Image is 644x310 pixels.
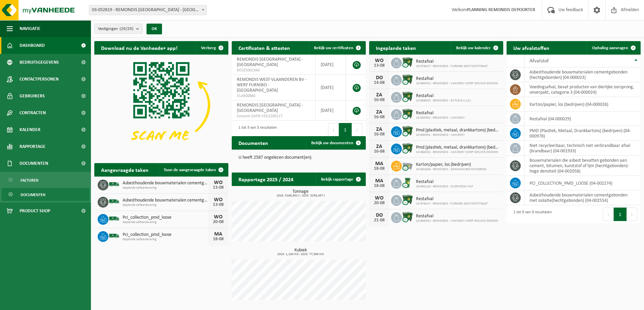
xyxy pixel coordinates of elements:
[416,128,500,133] span: Pmd (plastiek, metaal, drankkartons) (bedrijven)
[373,184,386,188] div: 18-08
[627,208,637,221] button: Next
[235,248,366,256] h3: Kubiek
[20,138,45,155] span: Rapportage
[94,163,155,176] h2: Aangevraagde taken
[20,37,45,54] span: Dashboard
[524,156,641,176] td: bouwmaterialen die asbest bevatten gebonden aan cement, bitumen, kunststof of lijm (hechtgebonden...
[373,201,386,206] div: 20-08
[212,214,225,220] div: WO
[316,75,346,100] td: [DATE]
[416,59,488,64] span: Restafval
[309,41,365,55] a: Bekijk uw certificaten
[402,160,413,171] img: WB-2500-CU
[212,231,225,237] div: MA
[89,5,206,15] span: 03-052819 - REMONDIS WEST-VLAANDEREN - OOSTENDE
[603,208,614,221] button: Previous
[416,202,488,206] span: 10-978417 - REMONDIS - FURNIBO GESTICHTSTRAAT
[316,100,346,121] td: [DATE]
[94,41,184,54] h2: Download nu de Vanheede+ app!
[237,77,307,93] span: REMONDIS WEST-VLAANDEREN BV - WERF FURNIBO - [GEOGRAPHIC_DATA]
[158,163,228,177] a: Toon de aangevraagde taken
[164,168,216,172] span: Toon de aangevraagde taken
[20,121,40,138] span: Kalender
[373,81,386,85] div: 14-08
[235,122,277,137] div: 1 tot 3 van 3 resultaten
[237,103,303,113] span: REMONDIS [GEOGRAPHIC_DATA] - [GEOGRAPHIC_DATA]
[416,150,500,154] span: 10-984532 - REMONDIS - VAN ROEY WERF NIEUWE DOKKEN
[201,46,216,50] span: Verberg
[306,136,365,150] a: Bekijk uw documenten
[416,93,471,99] span: Restafval
[524,97,641,112] td: karton/papier, los (bedrijven) (04-000026)
[373,218,386,223] div: 21-08
[587,41,640,55] a: Ophaling aanvragen
[416,214,498,219] span: Restafval
[373,110,386,115] div: ZA
[352,123,362,136] button: Next
[108,196,120,207] img: BL-SO-LV
[237,114,310,119] span: Consent-SelfD-VEG2200117
[524,126,641,141] td: PMD (Plastiek, Metaal, Drankkartons) (bedrijven) (04-000978)
[212,197,225,203] div: WO
[212,185,225,190] div: 13-08
[316,173,365,186] a: Bekijk rapportage
[416,64,488,68] span: 10-978417 - REMONDIS - FURNIBO GESTICHTSTRAAT
[98,24,133,34] span: Vestigingen
[21,188,45,201] span: Documenten
[592,46,628,50] span: Ophaling aanvragen
[94,24,142,34] button: Vestigingen(29/29)
[451,41,503,55] a: Bekijk uw kalender
[416,145,500,150] span: Pmd (plastiek, metaal, drankkartons) (bedrijven)
[232,41,297,54] h2: Certificaten & attesten
[416,111,465,116] span: Restafval
[524,176,641,190] td: PCI_COLLECTION_PMD_LOOSE (04-002274)
[232,173,300,186] h2: Rapportage 2025 / 2024
[524,82,641,97] td: voedingsafval, bevat producten van dierlijke oorsprong, onverpakt, categorie 3 (04-000024)
[614,208,627,221] button: 1
[373,149,386,154] div: 16-08
[402,211,413,223] img: WB-1100-CU
[328,123,339,136] button: Previous
[237,57,303,67] span: REMONDIS [GEOGRAPHIC_DATA] - [GEOGRAPHIC_DATA]
[212,220,225,224] div: 20-08
[212,237,225,242] div: 18-08
[212,180,225,185] div: WO
[2,188,89,201] a: Documenten
[238,155,359,160] p: U heeft 2587 ongelezen document(en).
[402,57,413,68] img: WB-1100-CU
[467,7,535,12] strong: PLANNING REMONDIS DEPOORTER
[94,55,228,155] img: Download de VHEPlus App
[20,104,46,121] span: Contracten
[416,82,498,86] span: 10-984532 - REMONDIS - VAN ROEY WERF NIEUWE DOKKEN
[108,179,120,190] img: BL-SO-LV
[123,198,208,203] span: Asbesthoudende bouwmaterialen cementgebonden (hechtgebonden)
[416,196,488,202] span: Restafval
[20,54,59,71] span: Bedrijfsgegevens
[20,88,45,104] span: Gebruikers
[196,41,228,55] button: Verberg
[21,174,38,187] span: Facturen
[232,136,275,149] h2: Documenten
[20,203,50,219] span: Product Shop
[123,232,208,238] span: Pci_collection_pmd_loose
[416,179,473,185] span: Restafval
[402,194,413,206] img: WB-1100-CU
[373,213,386,218] div: DO
[416,219,498,223] span: 10-984532 - REMONDIS - VAN ROEY WERF NIEUWE DOKKEN
[402,91,413,102] img: WB-1100-CU
[237,93,310,99] span: VLA900880
[373,98,386,102] div: 16-08
[524,112,641,126] td: restafval (04-000029)
[402,108,413,120] img: WB-1100-CU
[373,127,386,132] div: ZA
[235,253,366,256] span: 2024: 1,100 m3 - 2025: 77,900 m3
[510,207,552,222] div: 1 tot 9 van 9 resultaten
[20,155,48,172] span: Documenten
[20,71,59,88] span: Contactpersonen
[373,75,386,81] div: DO
[311,141,353,145] span: Bekijk uw documenten
[507,41,556,54] h2: Uw afvalstoffen
[123,181,208,186] span: Asbesthoudende bouwmaterialen cementgebonden (hechtgebonden)
[373,58,386,63] div: WO
[373,161,386,166] div: MA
